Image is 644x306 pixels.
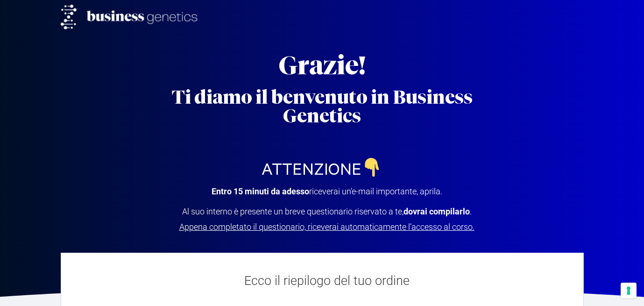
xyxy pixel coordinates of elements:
[154,158,490,179] h2: ATTENZIONE
[154,88,490,125] h2: Ti diamo il benvenuto in Business Genetics
[403,206,470,216] strong: dovrai compilarlo
[363,158,382,177] img: 👇
[179,222,474,232] span: Appena completato il questionario, riceverai automaticamente l’accesso al corso.
[154,53,490,78] h2: Grazie!
[177,188,476,195] p: riceverai un’e-mail importante, aprila.
[621,283,637,299] button: Le tue preferenze relative al consenso per le tecnologie di tracciamento
[7,270,35,298] iframe: Customerly Messenger Launcher
[93,271,560,291] p: Ecco il riepilogo del tuo ordine
[177,208,476,231] p: Al suo interno è presente un breve questionario riservato a te, .
[212,186,309,196] strong: Entro 15 minuti da adesso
